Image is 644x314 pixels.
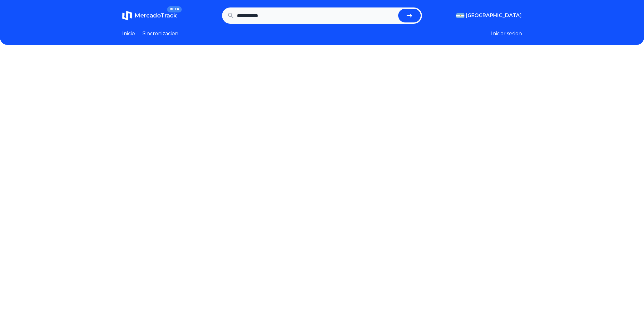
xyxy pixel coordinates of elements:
[135,12,177,19] span: MercadoTrack
[456,13,464,18] img: Argentina
[122,30,135,37] a: Inicio
[167,6,182,12] span: BETA
[466,12,522,19] span: [GEOGRAPHIC_DATA]
[122,11,177,21] a: MercadoTrackBETA
[142,30,178,37] a: Sincronizacion
[122,11,132,21] img: MercadoTrack
[456,12,522,19] button: [GEOGRAPHIC_DATA]
[491,30,522,37] button: Iniciar sesion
